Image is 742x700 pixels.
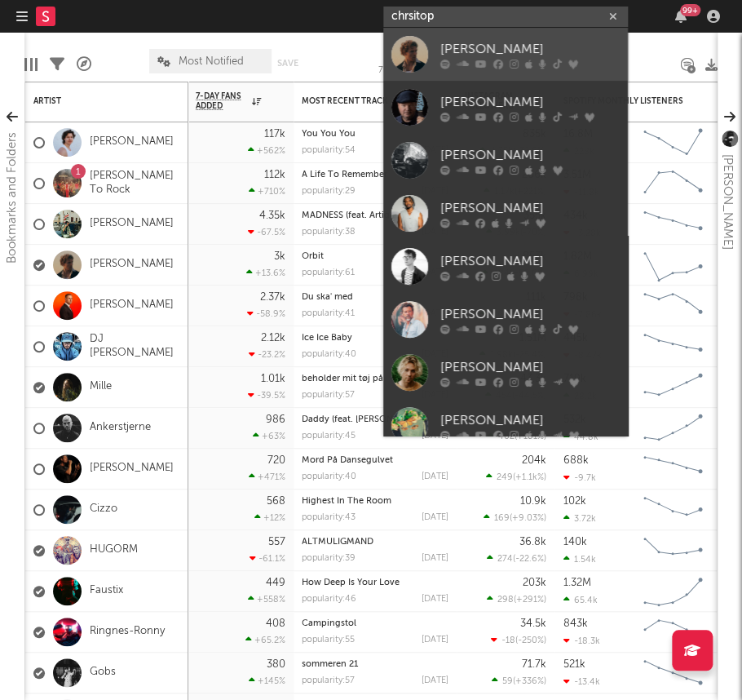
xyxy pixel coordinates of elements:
div: ( ) [491,635,546,645]
div: 408 [266,618,285,629]
div: Bookmarks and Folders [2,132,22,264]
div: 112k [264,170,285,180]
a: Orbit [302,252,324,261]
div: [PERSON_NAME] [440,39,620,59]
div: popularity: 45 [302,432,356,441]
a: [PERSON_NAME] [90,299,174,312]
button: Save [277,59,298,68]
div: popularity: 57 [302,676,355,685]
div: 521k [563,659,585,670]
span: +291 % [516,596,544,605]
a: [PERSON_NAME] [90,462,174,476]
div: [DATE] [422,595,448,604]
a: [PERSON_NAME] [383,134,628,187]
svg: Chart title [636,612,709,653]
div: 117k [264,129,285,140]
div: -13.4k [563,676,599,687]
a: Daddy (feat. [PERSON_NAME]) [302,415,429,424]
a: Faustix [90,584,123,598]
svg: Chart title [636,163,709,204]
div: popularity: 46 [302,595,356,604]
svg: Chart title [636,286,709,326]
div: popularity: 29 [302,187,356,196]
span: -250 % [518,636,544,645]
div: popularity: 40 [302,472,356,481]
div: -58.9 % [247,308,285,319]
div: +558 % [248,594,285,605]
span: 298 [497,596,514,605]
div: 1.32M [563,578,590,588]
a: Gobs [90,666,116,680]
div: MADNESS (feat. Artigeardit) [302,211,448,220]
a: [PERSON_NAME] To Rock [90,170,180,197]
div: ( ) [492,676,546,686]
div: popularity: 61 [302,268,355,277]
div: [DATE] [422,676,448,685]
span: +336 % [515,677,544,686]
span: 59 [502,677,513,686]
div: 4.35k [259,210,285,221]
a: [PERSON_NAME] [90,135,174,149]
a: How Deep Is Your Love [302,578,400,587]
div: 203k [523,578,546,588]
a: sommeren 21 [302,660,358,669]
a: Highest In The Room [302,497,391,506]
div: [PERSON_NAME] [440,251,620,271]
div: 44.8k [563,432,598,442]
div: +710 % [249,186,285,197]
a: MADNESS (feat. Artigeardit) [302,211,417,220]
div: -23.2 % [249,349,285,360]
div: 102k [563,496,585,507]
div: 99 + [680,4,700,16]
div: +63 % [253,431,285,441]
svg: Chart title [636,490,709,530]
a: [PERSON_NAME] [383,28,628,81]
div: 380 [267,659,285,670]
a: [PERSON_NAME] [383,399,628,452]
div: How Deep Is Your Love [302,578,448,587]
a: Mord På Dansegulvet [302,456,393,465]
div: Artist [33,96,156,106]
a: [PERSON_NAME] [90,258,174,272]
div: 688k [563,455,588,466]
div: -61.1 % [250,553,285,564]
div: [PERSON_NAME] [440,410,620,430]
a: Du ska' med [302,293,353,302]
span: 169 [494,514,510,523]
div: popularity: 57 [302,391,355,400]
div: popularity: 41 [302,309,355,318]
span: -18 [501,636,515,645]
div: Campingstol [302,619,448,628]
div: +145 % [249,676,285,686]
div: popularity: 54 [302,146,356,155]
a: [PERSON_NAME] [383,240,628,293]
span: 7-Day Fans Added [196,91,248,111]
div: 7-Day Fans Added (7-Day Fans Added) [378,61,444,81]
span: 402 [498,432,515,441]
div: [DATE] [422,554,448,563]
a: You You You [302,130,356,139]
div: 10.9k [520,496,546,507]
div: +13.6 % [246,268,285,278]
div: 449 [266,578,285,588]
svg: Chart title [636,204,709,245]
div: Edit Columns [24,41,38,88]
div: [PERSON_NAME] [440,357,620,377]
div: 36.8k [519,537,546,547]
svg: Chart title [636,326,709,367]
div: Ice Ice Baby [302,334,448,343]
div: [DATE] [422,636,448,645]
div: +562 % [248,145,285,156]
a: Campingstol [302,619,356,628]
div: -9.7k [563,472,595,483]
div: You You You [302,130,448,139]
svg: Chart title [636,530,709,571]
div: [PERSON_NAME] [440,304,620,324]
a: beholder mit tøj på [302,374,383,383]
svg: Chart title [636,122,709,163]
div: ( ) [487,553,546,564]
a: Cizzo [90,503,117,516]
div: ALTMULIGMAND [302,538,448,547]
div: A&R Pipeline [77,41,91,88]
div: popularity: 39 [302,554,356,563]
